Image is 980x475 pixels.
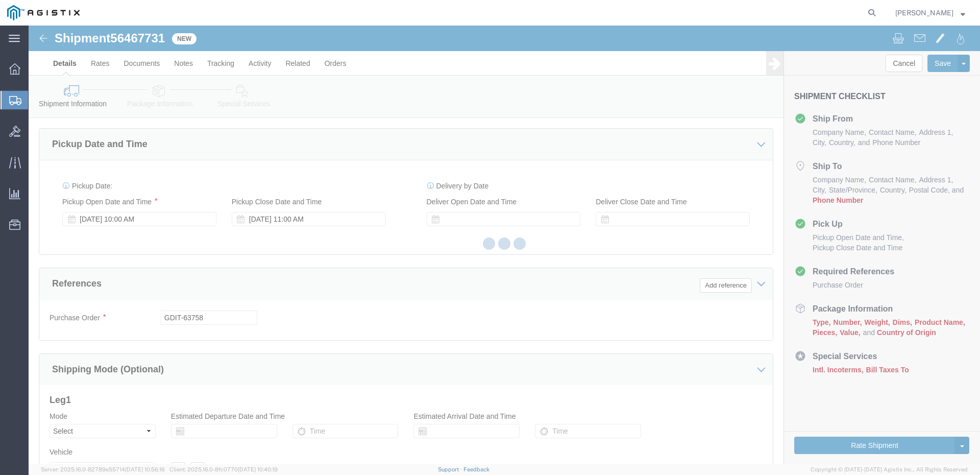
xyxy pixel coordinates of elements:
[463,466,489,472] a: Feedback
[238,466,278,472] span: [DATE] 10:40:19
[125,466,165,472] span: [DATE] 10:56:16
[169,466,278,472] span: Client: 2025.16.0-8fc0770
[438,466,463,472] a: Support
[811,465,968,474] span: Copyright © [DATE]-[DATE] Agistix Inc., All Rights Reserved
[895,7,953,18] span: Stuart Packer
[41,466,165,472] span: Server: 2025.16.0-82789e55714
[7,5,80,20] img: logo
[895,7,966,19] button: [PERSON_NAME]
